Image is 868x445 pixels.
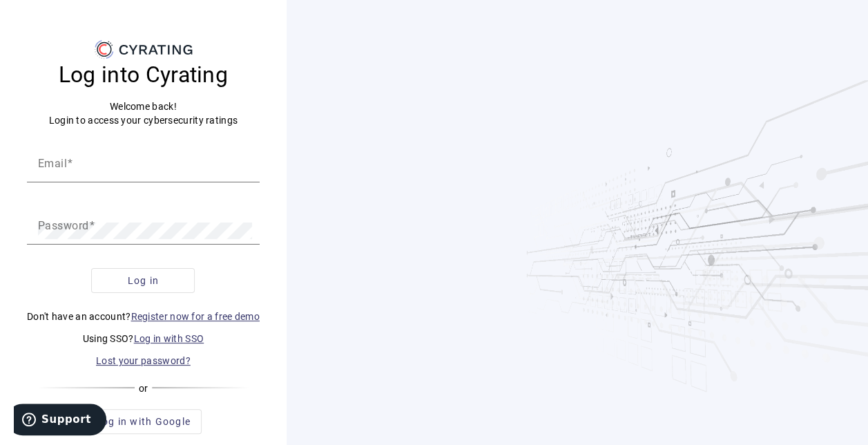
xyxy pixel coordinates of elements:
button: Log in with Google [85,409,202,434]
g: CYRATING [119,45,193,55]
a: Register now for a free demo [131,311,260,322]
p: Using SSO? [27,332,260,345]
div: or [37,381,249,395]
h3: Log into Cyrating [27,61,260,88]
a: Lost your password? [96,355,191,366]
span: Log in with Google [96,415,191,428]
button: Log in [91,268,195,293]
iframe: Opens a widget where you can find more information [14,404,106,438]
span: Log in [128,274,160,287]
mat-label: Email [38,157,68,170]
p: Don't have an account? [27,310,260,323]
mat-label: Password [38,219,89,232]
a: Log in with SSO [134,333,204,344]
p: Welcome back! Login to access your cybersecurity ratings [27,100,260,127]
